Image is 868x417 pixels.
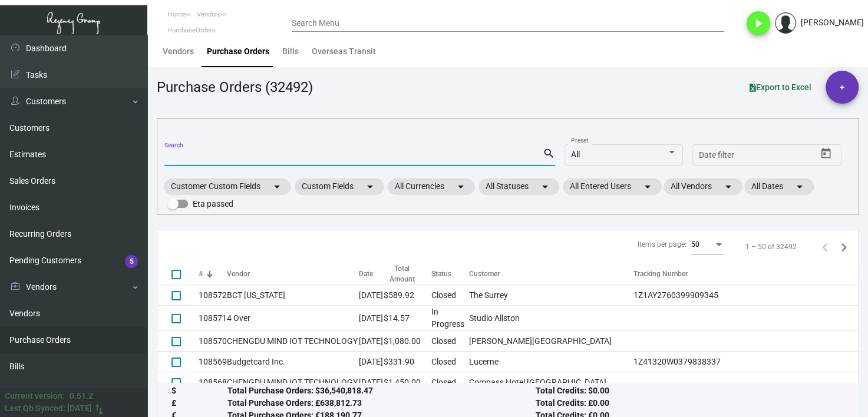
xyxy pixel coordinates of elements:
mat-chip: All Dates [744,178,814,195]
td: $1,450.00 [384,372,431,393]
td: [DATE] [359,352,384,372]
div: Vendor [227,269,250,279]
div: # [199,269,203,279]
mat-chip: All Statuses [478,178,559,195]
mat-icon: arrow_drop_down [538,180,552,194]
span: Eta passed [193,197,233,211]
div: Total Purchase Orders: $36,540,818.47 [227,385,536,398]
div: Vendor [227,269,359,279]
td: Closed [431,352,469,372]
i: play_arrow [751,16,765,31]
mat-chip: All Currencies [388,178,475,195]
div: Status [431,269,469,279]
td: $14.57 [384,306,431,331]
button: + [826,71,859,104]
div: Tracking Number [633,269,688,279]
td: $589.92 [384,285,431,306]
mat-select: Items per page: [691,241,724,249]
td: Lucerne [469,352,633,372]
td: Closed [431,331,469,352]
td: 1Z41320W0379838337 [633,352,858,372]
button: Next page [834,237,853,256]
mat-chip: All Entered Users [563,178,662,195]
td: 4 Over [227,306,359,331]
mat-chip: Customer Custom Fields [164,178,291,195]
td: Budgetcard Inc. [227,352,359,372]
button: Previous page [816,237,834,256]
span: All [571,150,580,159]
mat-icon: arrow_drop_down [793,180,807,194]
td: Studio Allston [469,306,633,331]
div: £ [171,398,227,410]
button: Open calendar [817,144,836,163]
div: Vendors [163,45,194,58]
span: + [840,71,844,104]
div: Date [359,269,373,279]
div: Customer [469,269,633,279]
div: Tracking Number [633,269,858,279]
div: Customer [469,269,500,279]
td: [DATE] [359,372,384,393]
td: [PERSON_NAME][GEOGRAPHIC_DATA] [469,331,633,352]
td: $1,080.00 [384,331,431,352]
button: Export to Excel [740,77,821,98]
td: [DATE] [359,331,384,352]
td: 108571 [199,306,227,331]
img: admin@bootstrapmaster.com [775,12,796,34]
mat-chip: Custom Fields [295,178,384,195]
div: Total Purchase Orders: £638,812.73 [227,398,536,410]
span: Vendors [197,11,221,18]
td: Closed [431,285,469,306]
div: Current version: [5,390,65,402]
div: 0.51.2 [70,390,93,402]
td: CHENGDU MIND IOT TECHNOLOGY [227,372,359,393]
div: Total Amount [384,263,431,284]
div: Date [359,269,384,279]
td: 108568 [199,372,227,393]
div: Purchase Orders [207,45,269,58]
td: [DATE] [359,285,384,306]
div: Total Credits: $0.00 [536,385,844,398]
div: Items per page: [638,239,687,250]
button: play_arrow [747,11,770,35]
div: [PERSON_NAME] [801,16,864,29]
span: Export to Excel [750,82,811,92]
td: 108570 [199,331,227,352]
td: [DATE] [359,306,384,331]
div: Total Credits: £0.00 [536,398,844,410]
td: 1Z1AY2760399909345 [633,285,858,306]
mat-icon: search [543,147,555,161]
span: PurchaseOrders [168,27,216,34]
mat-icon: arrow_drop_down [454,180,468,194]
td: In Progress [431,306,469,331]
div: Total Amount [384,263,421,284]
td: BCT [US_STATE] [227,285,359,306]
span: 50 [691,240,699,249]
td: Compass Hotel [GEOGRAPHIC_DATA] [469,372,633,393]
div: Overseas Transit [312,45,376,58]
td: CHENGDU MIND IOT TECHNOLOGY [227,331,359,352]
div: Last Qb Synced: [DATE] [5,402,92,415]
mat-icon: arrow_drop_down [270,180,284,194]
mat-icon: arrow_drop_down [721,180,735,194]
td: $331.90 [384,352,431,372]
div: Status [431,269,451,279]
span: Home [168,11,186,18]
input: End date [745,151,802,160]
td: Closed [431,372,469,393]
td: The Surrey [469,285,633,306]
td: 108572 [199,285,227,306]
mat-icon: arrow_drop_down [641,180,655,194]
div: Purchase Orders (32492) [157,77,313,98]
div: # [199,269,227,279]
div: $ [171,385,227,398]
div: 1 – 50 of 32492 [745,241,797,252]
mat-chip: All Vendors [664,178,742,195]
mat-icon: arrow_drop_down [363,180,377,194]
div: Bills [282,45,299,58]
td: 108569 [199,352,227,372]
input: Start date [699,151,735,160]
